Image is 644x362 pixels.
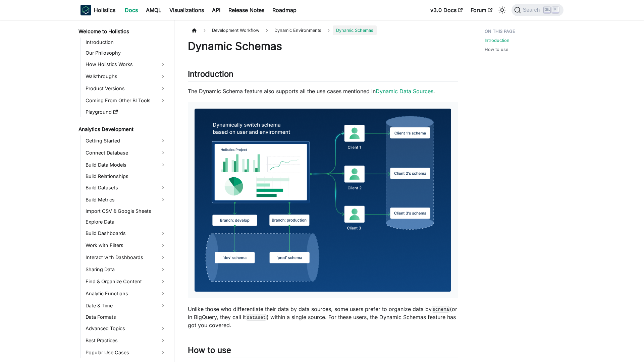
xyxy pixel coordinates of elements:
[84,206,168,216] a: Import CSV & Google Sheets
[195,109,451,291] img: Dynamically pointing Holistics to different schemas
[76,125,168,134] a: Analytics Development
[84,59,168,70] a: How Holistics Works
[84,347,168,358] a: Popular Use Cases
[84,323,168,334] a: Advanced Topics
[84,240,168,251] a: Work with Filters
[84,217,168,227] a: Explore Data
[209,25,263,35] span: Development Workflow
[80,5,115,15] a: HolisticsHolistics
[84,300,168,311] a: Date & Time
[512,4,563,16] button: Search (Ctrl+K)
[84,182,168,193] a: Build Datasets
[74,20,174,362] nav: Docs sidebar
[80,5,91,15] img: Holistics
[188,305,458,329] p: Unlike those who differentiate their data by data sources, some users prefer to organize data by ...
[208,5,224,15] a: API
[188,40,458,53] h1: Dynamic Schemas
[224,5,268,15] a: Release Notes
[84,335,168,346] a: Best Practices
[552,7,559,13] kbd: K
[84,160,168,170] a: Build Data Models
[246,314,267,321] code: dataset
[426,5,467,15] a: v3.0 Docs
[84,312,168,322] a: Data Formats
[188,69,458,82] h2: Introduction
[485,46,508,53] a: How to use
[333,25,377,35] span: Dynamic Schemas
[467,5,496,15] a: Forum
[376,88,433,95] a: Dynamic Data Sources
[84,83,168,94] a: Product Versions
[188,25,458,35] nav: Breadcrumbs
[485,37,509,44] a: Introduction
[271,25,325,35] span: Dynamic Environments
[84,194,168,205] a: Build Metrics
[84,276,168,287] a: Find & Organize Content
[188,25,201,35] a: Home page
[84,135,168,146] a: Getting Started
[121,5,142,15] a: Docs
[84,172,168,181] a: Build Relationships
[84,228,168,239] a: Build Dashboards
[84,71,168,82] a: Walkthroughs
[432,306,450,313] code: schema
[497,5,507,15] button: Switch between dark and light mode (currently light mode)
[84,38,168,47] a: Introduction
[188,345,458,358] h2: How to use
[84,95,168,106] a: Coming From Other BI Tools
[84,264,168,275] a: Sharing Data
[84,107,168,117] a: Playground
[94,6,115,14] b: Holistics
[521,7,544,13] span: Search
[84,288,168,299] a: Analytic Functions
[165,5,208,15] a: Visualizations
[268,5,301,15] a: Roadmap
[84,48,168,58] a: Our Philosophy
[188,87,458,95] p: The Dynamic Schema feature also supports all the use cases mentioned in .
[142,5,165,15] a: AMQL
[84,252,168,263] a: Interact with Dashboards
[84,147,168,158] a: Connect Database
[76,27,168,36] a: Welcome to Holistics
